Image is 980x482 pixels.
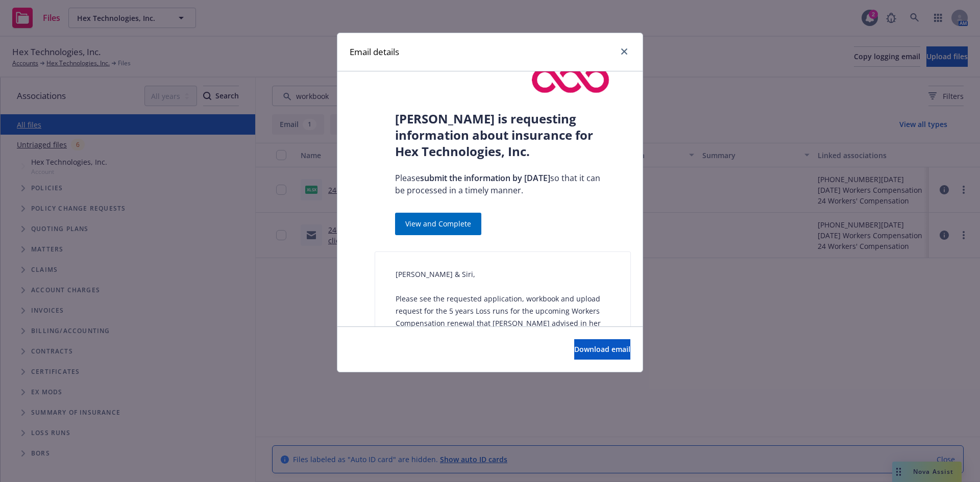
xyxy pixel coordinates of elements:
a: View and Complete [395,213,481,235]
a: close [618,45,630,58]
div: [PERSON_NAME] & Siri, [396,268,610,281]
strong: [PERSON_NAME] is requesting information about insurance for Hex Technologies, Inc. [395,110,593,160]
span: Download email [574,344,630,354]
button: Download email [574,339,630,360]
span: Please so that it can be processed in a timely manner. [395,172,600,196]
h1: Email details [350,45,399,59]
b: submit the information by [DATE] [420,172,550,184]
div: Please see the requested application, workbook and upload request for the 5 years Loss runs for t... [396,293,610,342]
